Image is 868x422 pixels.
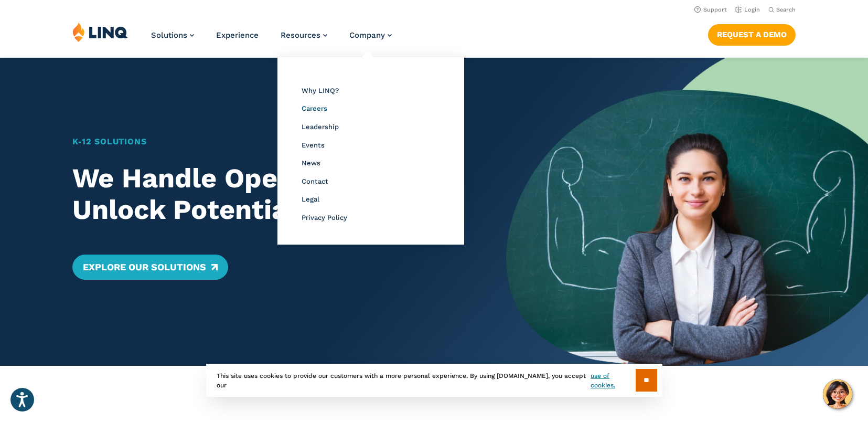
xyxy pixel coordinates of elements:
nav: Primary Navigation [151,22,392,57]
a: use of cookies. [591,371,635,390]
a: Why LINQ? [302,87,339,94]
h2: We Handle Operations. You Unlock Potential. [72,163,471,226]
div: This site uses cookies to provide our customers with a more personal experience. By using [DOMAIN... [206,364,662,397]
a: Solutions [151,30,194,40]
img: Home Banner [506,58,868,366]
button: Hello, have a question? Let’s chat. [823,379,852,409]
a: Company [349,30,392,40]
span: Company [349,30,385,40]
a: Legal [302,195,319,203]
nav: Button Navigation [708,22,796,45]
span: Search [776,6,796,13]
span: Solutions [151,30,187,40]
a: Leadership [302,123,339,131]
a: Request a Demo [708,24,796,45]
a: News [302,159,320,167]
h1: K‑12 Solutions [72,135,471,148]
a: Login [735,6,760,13]
a: Experience [216,30,259,40]
a: Resources [281,30,327,40]
img: LINQ | K‑12 Software [72,22,128,42]
span: Resources [281,30,320,40]
a: Privacy Policy [302,214,347,221]
a: Events [302,141,325,149]
button: Open Search Bar [768,6,796,14]
a: Careers [302,104,327,112]
a: Explore Our Solutions [72,255,228,280]
a: Contact [302,177,328,185]
a: Support [694,6,727,13]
